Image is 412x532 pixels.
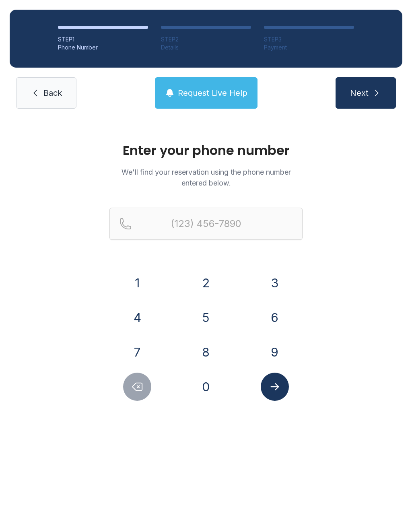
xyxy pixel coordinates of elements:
[123,269,151,297] button: 1
[192,303,220,332] button: 5
[58,43,148,52] div: Phone Number
[350,87,369,99] span: Next
[123,373,151,401] button: Delete number
[261,303,289,332] button: 6
[192,269,220,297] button: 2
[123,338,151,366] button: 7
[261,338,289,366] button: 9
[109,208,303,240] input: Reservation phone number
[261,269,289,297] button: 3
[123,303,151,332] button: 4
[109,167,303,188] p: We'll find your reservation using the phone number entered below.
[264,43,354,52] div: Payment
[161,43,251,52] div: Details
[161,35,251,43] div: STEP 2
[43,87,62,99] span: Back
[178,87,247,99] span: Request Live Help
[261,373,289,401] button: Submit lookup form
[58,35,148,43] div: STEP 1
[264,35,354,43] div: STEP 3
[192,338,220,366] button: 8
[109,144,303,157] h1: Enter your phone number
[192,373,220,401] button: 0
